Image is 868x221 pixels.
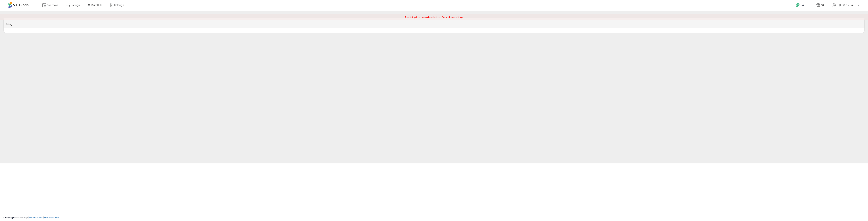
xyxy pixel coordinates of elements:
[821,3,824,7] span: CA
[832,3,859,11] a: Hi [PERSON_NAME]
[405,16,463,19] span: Repricing has been disabled on 'CA' in store settings
[91,3,102,7] span: DataHub
[836,3,857,7] span: Hi [PERSON_NAME]
[801,4,805,7] span: Help
[47,3,58,7] span: Overview
[4,18,864,28] div: Billing
[793,1,811,11] a: Help
[796,3,800,7] i: Get Help
[71,3,80,7] span: Listings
